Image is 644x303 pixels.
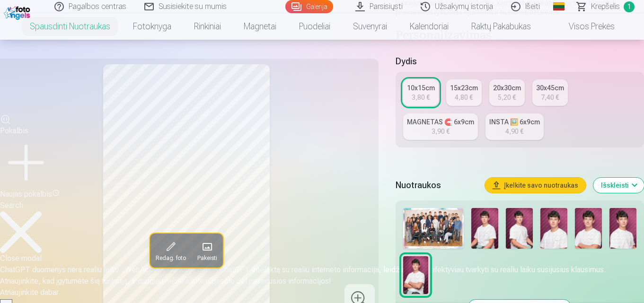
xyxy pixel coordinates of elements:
a: Raktų pakabukas [460,13,542,40]
a: Spausdinti nuotraukas [18,13,122,40]
div: MAGNETAS 🧲 6x9cm [407,117,474,127]
a: Magnetai [232,13,288,40]
div: 3,80 € [412,93,430,102]
a: 10x15cm3,80 € [403,79,439,106]
img: /fa2 [4,4,33,20]
div: 5,20 € [498,93,516,102]
div: INSTA 🖼️ 6x9cm [489,117,540,127]
div: 20x30cm [493,83,521,93]
a: INSTA 🖼️ 6x9cm4,90 € [485,113,544,140]
a: Visos prekės [542,13,626,40]
button: Pakeisti [192,234,223,268]
a: Rinkiniai [183,13,232,40]
button: Redag. foto [150,234,192,268]
div: 4,80 € [455,93,473,102]
span: Redag. foto [156,254,186,262]
div: 4,90 € [505,127,523,136]
div: 3,90 € [432,127,450,136]
a: MAGNETAS 🧲 6x9cm3,90 € [403,113,478,140]
a: 15x23cm4,80 € [446,79,482,106]
a: 20x30cm5,20 € [489,79,525,106]
a: 30x45cm7,40 € [532,79,568,106]
a: Fotoknyga [122,13,183,40]
button: Įkelkite savo nuotraukas [485,178,586,193]
a: Puodeliai [288,13,342,40]
button: Išskleisti [593,178,644,193]
a: Kalendoriai [398,13,460,40]
div: 15x23cm [450,83,478,93]
span: Krepšelis [591,1,620,12]
h5: Nuotraukos [396,179,477,192]
div: 10x15cm [407,83,435,93]
h5: Dydis [396,55,644,68]
span: 1 [624,1,635,12]
span: Pakeisti [197,254,217,262]
div: 30x45cm [536,83,564,93]
a: Suvenyrai [342,13,398,40]
div: 7,40 € [541,93,559,102]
